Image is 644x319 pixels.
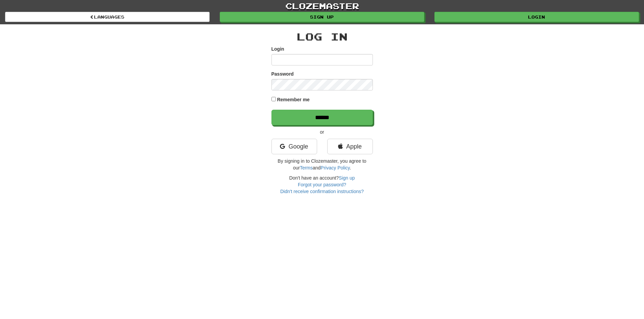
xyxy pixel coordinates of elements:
a: Apple [327,139,373,154]
a: Sign up [339,175,355,181]
label: Remember me [277,96,310,103]
a: Google [271,139,317,154]
a: Login [434,12,639,22]
a: Sign up [220,12,424,22]
label: Password [271,71,294,77]
a: Forgot your password? [298,182,346,187]
a: Didn't receive confirmation instructions? [280,189,364,194]
a: Terms [300,165,313,170]
div: Don't have an account? [271,175,373,195]
label: Login [271,46,284,52]
p: or [271,129,373,135]
a: Languages [5,12,210,22]
p: By signing in to Clozemaster, you agree to our and . [271,158,373,171]
h2: Log In [271,31,373,42]
a: Privacy Policy [320,165,350,170]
